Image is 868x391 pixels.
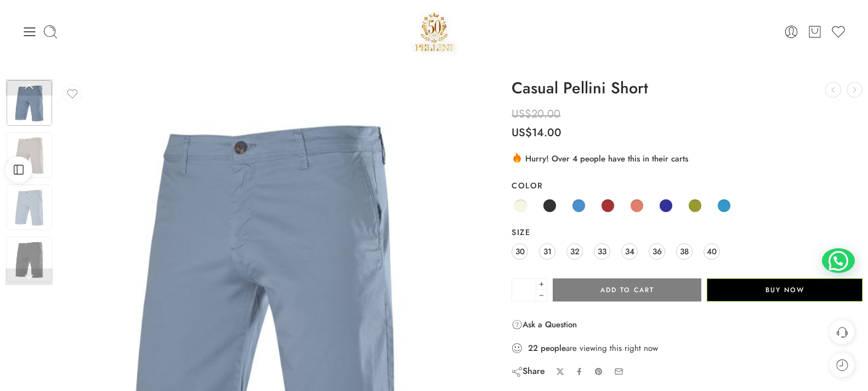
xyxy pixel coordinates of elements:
div: are viewing this right now [512,342,863,354]
span: US$ [512,125,532,141]
span: 30 [515,244,525,259]
span: 38 [680,244,689,259]
a: 32 [566,243,583,260]
img: f0cad52e7c17485db1d59a9eb4b033f2-Original-1.jpg [7,237,52,282]
span: 34 [625,244,634,259]
img: Pellini [411,8,458,55]
a: 33 [594,243,610,260]
button: Add to cart [553,278,701,301]
a: 34 [621,243,638,260]
strong: people [541,343,566,354]
a: Wishlist [831,24,846,40]
bdi: 20.00 [512,106,560,122]
span: 36 [653,244,662,259]
span: 32 [570,244,580,259]
label: Color [512,180,863,191]
div: Loading image [266,288,266,288]
a: 36 [649,243,665,260]
a: 38 [676,243,693,260]
button: Buy Now [707,278,863,301]
img: f0cad52e7c17485db1d59a9eb4b033f2-Original-1.jpg [7,132,52,178]
div: Share [512,365,545,377]
span: 31 [543,244,552,259]
a: 31 [539,243,555,260]
img: f0cad52e7c17485db1d59a9eb4b033f2-Original-1.jpg [7,80,52,126]
strong: 22 [528,343,538,354]
a: Login / Register [784,24,799,40]
a: 40 [704,243,720,260]
span: US$ [512,106,531,122]
label: Size [512,227,863,238]
a: Share on Facebook [575,367,583,376]
a: Email to your friends [614,367,623,376]
span: 40 [707,244,717,259]
a: Pin on Pinterest [594,367,603,376]
span: 33 [598,244,606,259]
a: Ask a Question [512,318,577,331]
a: 30 [512,243,528,260]
div: Hurry! Over 4 people have this in their carts [512,152,863,165]
h1: Casual Pellini Short [512,80,863,97]
a: Pellini - [411,8,458,55]
input: Product quantity [512,278,536,301]
a: Share on X [556,367,564,376]
bdi: 14.00 [512,125,561,141]
a: Cart [807,24,822,40]
img: f0cad52e7c17485db1d59a9eb4b033f2-Original-1.jpg [7,185,52,230]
